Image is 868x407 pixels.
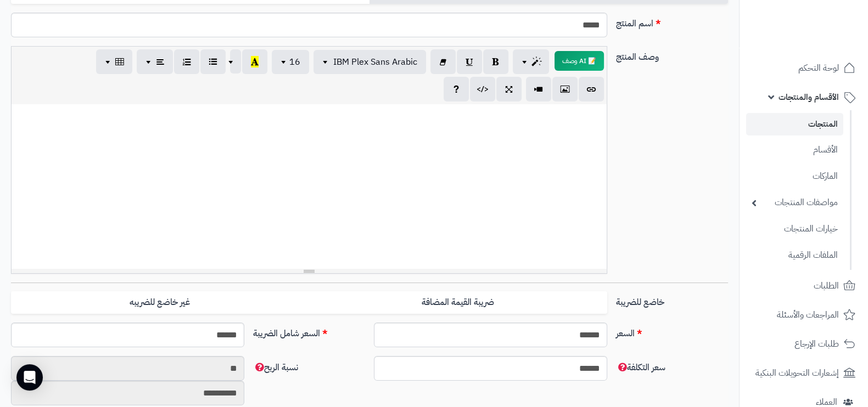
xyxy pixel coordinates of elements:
[793,9,858,32] img: logo-2.png
[746,217,843,241] a: خيارات المنتجات
[777,307,839,323] span: المراجعات والأسئلة
[612,323,732,340] label: السعر
[746,331,861,357] a: طلبات الإرجاع
[746,138,843,162] a: الأقسام
[746,113,843,135] a: المنتجات
[333,55,417,69] span: IBM Plex Sans Arabic
[746,302,861,328] a: المراجعات والأسئلة
[555,51,604,71] button: 📝 AI وصف
[746,191,843,214] a: مواصفات المنتجات
[616,361,665,374] span: سعر التكلفة
[746,55,861,81] a: لوحة التحكم
[309,291,607,314] label: ضريبة القيمة المضافة
[612,46,732,64] label: وصف المنتج
[779,89,839,105] span: الأقسام والمنتجات
[253,361,298,374] span: نسبة الربح
[746,360,861,386] a: إشعارات التحويلات البنكية
[814,278,839,293] span: الطلبات
[313,50,426,74] button: IBM Plex Sans Arabic
[746,273,861,299] a: الطلبات
[612,13,732,30] label: اسم المنتج
[794,336,839,352] span: طلبات الإرجاع
[798,60,839,76] span: لوحة التحكم
[746,244,843,267] a: الملفات الرقمية
[16,364,43,391] div: Open Intercom Messenger
[272,50,309,74] button: 16
[11,291,309,314] label: غير خاضع للضريبه
[289,55,300,69] span: 16
[746,165,843,188] a: الماركات
[612,291,732,309] label: خاضع للضريبة
[249,323,369,340] label: السعر شامل الضريبة
[755,365,839,381] span: إشعارات التحويلات البنكية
